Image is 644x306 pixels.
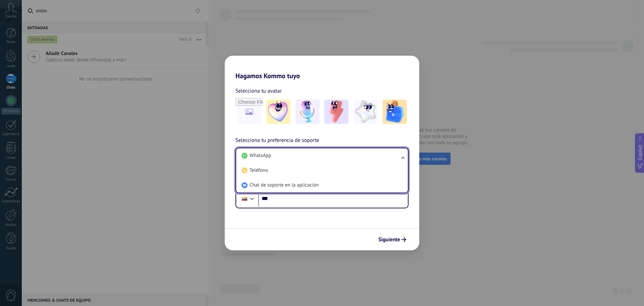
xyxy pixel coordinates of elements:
[324,100,348,124] img: -3.jpeg
[235,136,319,145] span: Selecciona tu preferencia de soporte
[266,100,290,124] img: -1.jpeg
[225,56,419,80] h2: Hagamos Kommo tuyo
[383,100,407,124] img: -5.jpeg
[250,182,319,189] span: Chat de soporte en la aplicación
[235,87,282,95] span: Selecciona tu avatar
[250,152,271,159] span: WhatsApp
[238,192,251,206] div: Colombia: + 57
[250,167,268,174] span: Teléfono
[375,234,409,245] button: Siguiente
[378,237,400,242] span: Siguiente
[296,100,320,124] img: -2.jpeg
[354,100,378,124] img: -4.jpeg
